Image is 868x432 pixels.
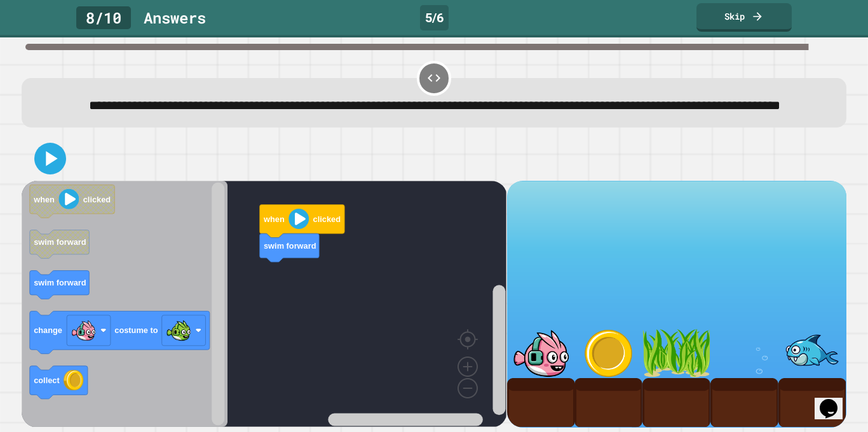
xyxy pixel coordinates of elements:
[696,3,792,32] a: Skip
[34,376,60,385] text: collect
[420,5,449,30] div: 5 / 6
[264,241,316,251] text: swim forward
[76,6,131,29] div: 8 / 10
[815,381,855,419] iframe: chat widget
[34,326,62,336] text: change
[144,6,206,29] div: Answer s
[33,195,55,204] text: when
[22,181,506,428] div: Blockly Workspace
[115,326,158,336] text: costume to
[313,214,341,224] text: clicked
[34,237,86,247] text: swim forward
[34,278,86,287] text: swim forward
[83,195,111,204] text: clicked
[263,214,285,224] text: when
